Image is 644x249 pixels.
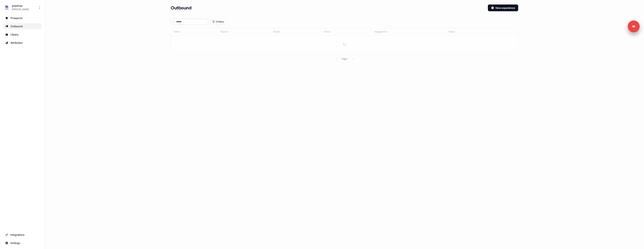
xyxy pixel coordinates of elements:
div: Library [5,33,40,36]
div: Integrations [5,233,40,237]
a: Go to templates [3,31,42,37]
button: gupshup[PERSON_NAME] [3,3,42,12]
a: Go to integrations [3,232,42,238]
div: Outbound [5,24,40,28]
div: Attribution [5,41,40,45]
div: [PERSON_NAME] [12,7,29,11]
h3: Outbound [171,5,191,11]
div: Prospects [5,16,40,20]
a: Go to attribution [3,40,42,46]
a: Go to outbound experience [3,23,42,29]
div: Settings [5,241,40,245]
a: Go to integrations [3,240,42,246]
button: 0 Filters [210,19,226,25]
a: Go to prospects [3,15,42,21]
div: gupshup [12,4,29,7]
button: New experience [488,4,518,11]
